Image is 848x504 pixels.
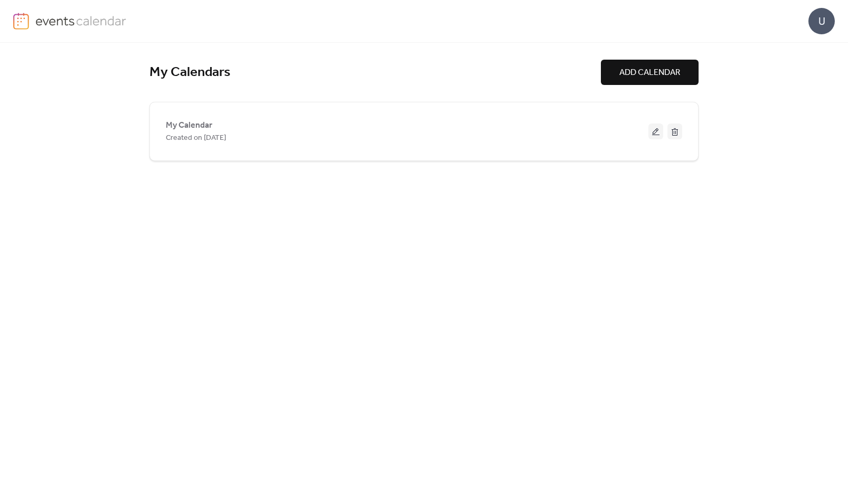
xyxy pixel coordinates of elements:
div: U [808,8,835,34]
img: logo-type [35,13,127,28]
span: ADD CALENDAR [619,66,680,79]
a: My Calendar [166,122,212,128]
img: logo [13,13,29,30]
div: My Calendars [149,64,601,81]
button: ADD CALENDAR [601,60,699,85]
span: Created on [DATE] [166,132,226,145]
span: My Calendar [166,119,212,132]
